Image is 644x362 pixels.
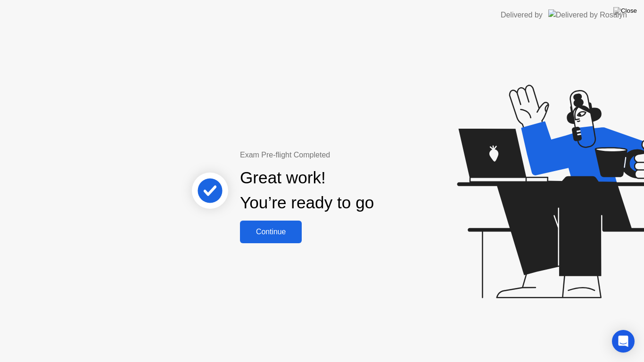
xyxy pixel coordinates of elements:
[240,149,435,161] div: Exam Pre-flight Completed
[613,7,637,15] img: Close
[240,165,374,215] div: Great work! You’re ready to go
[501,9,543,21] div: Delivered by
[612,330,635,353] div: Open Intercom Messenger
[243,228,299,236] div: Continue
[240,221,302,243] button: Continue
[548,9,627,20] img: Delivered by Rosalyn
